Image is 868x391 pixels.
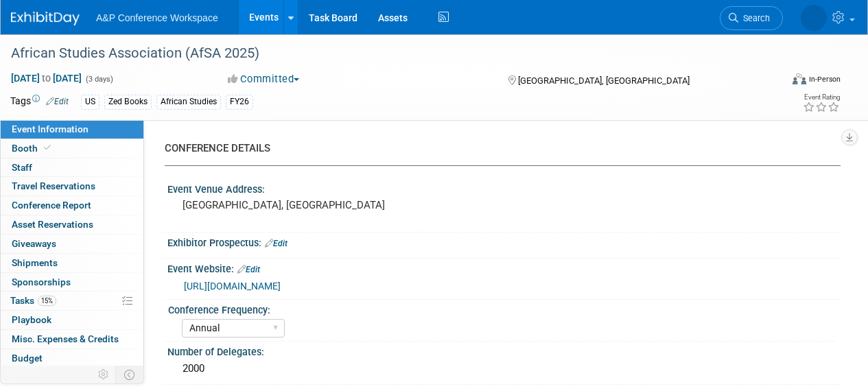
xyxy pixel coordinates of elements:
div: Zed Books [104,95,152,109]
span: Staff [12,162,32,173]
i: Booth reservation complete [44,144,51,152]
img: Format-Inperson.png [793,73,806,84]
a: Budget [1,349,143,368]
div: Number of Delegates: [167,342,841,359]
a: Misc. Expenses & Credits [1,330,143,348]
span: Budget [12,353,43,364]
span: Asset Reservations [12,219,93,230]
img: ExhibitDay [11,12,80,25]
a: Staff [1,158,143,177]
span: Event Information [12,123,89,134]
a: Sponsorships [1,273,143,292]
a: Shipments [1,254,143,272]
div: US [81,95,99,109]
div: FY26 [226,95,253,109]
pre: [GEOGRAPHIC_DATA], [GEOGRAPHIC_DATA] [183,199,433,211]
a: Edit [237,265,260,274]
a: Asset Reservations [1,215,143,234]
td: Personalize Event Tab Strip [92,366,116,383]
span: Playbook [12,314,51,325]
div: Exhibitor Prospectus: [167,233,841,250]
div: In-Person [808,74,841,84]
span: A&P Conference Workspace [96,12,218,23]
span: [DATE] [DATE] [10,72,82,84]
span: Conference Report [12,200,91,211]
td: Tags [10,94,69,110]
button: Committed [223,72,305,86]
div: African Studies [156,95,221,109]
span: (3 days) [84,75,113,84]
span: [GEOGRAPHIC_DATA], [GEOGRAPHIC_DATA] [518,75,690,86]
span: Giveaways [12,238,56,249]
span: Booth [12,143,54,154]
span: to [40,73,53,84]
span: Search [738,13,770,23]
a: Giveaways [1,235,143,253]
span: Tasks [10,295,56,306]
a: Playbook [1,311,143,329]
a: Event Information [1,120,143,139]
div: CONFERENCE DETAILS [165,141,830,156]
div: Event Website: [167,259,841,276]
a: Edit [265,239,288,248]
div: African Studies Association (AfSA 2025) [6,41,770,66]
img: Anne Weston [801,5,827,31]
span: 15% [38,296,56,306]
span: Sponsorships [12,276,71,287]
div: Conference Frequency: [168,300,834,317]
a: Search [720,6,783,30]
div: Event Venue Address: [167,179,841,196]
span: Misc. Expenses & Credits [12,333,119,344]
a: Booth [1,139,143,158]
span: Travel Reservations [12,180,95,191]
a: Travel Reservations [1,177,143,195]
div: 2000 [178,358,830,379]
td: Toggle Event Tabs [116,366,144,383]
a: Edit [46,97,69,106]
a: Conference Report [1,196,143,215]
a: Tasks15% [1,292,143,310]
div: Event Rating [803,94,840,101]
a: [URL][DOMAIN_NAME] [184,281,281,292]
span: Shipments [12,257,58,268]
div: Event Format [719,71,841,92]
